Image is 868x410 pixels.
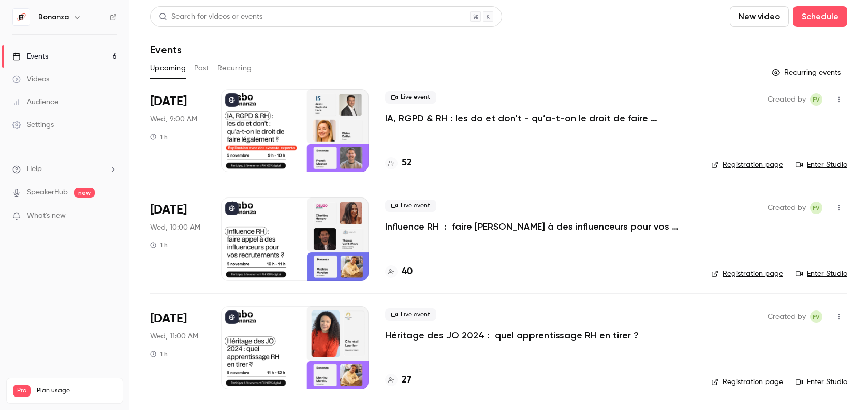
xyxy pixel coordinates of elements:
[385,156,412,170] a: 52
[150,350,168,358] div: 1 h
[12,97,58,107] div: Audience
[27,164,42,175] span: Help
[74,188,95,198] span: new
[810,310,822,323] span: Fabio Vilarinho
[711,377,783,387] a: Registration page
[12,120,54,130] div: Settings
[217,60,252,77] button: Recurring
[12,164,117,175] li: help-dropdown-opener
[27,187,68,198] a: SpeakerHub
[150,310,187,327] span: [DATE]
[385,329,639,342] a: Héritage des JO 2024 : quel apprentissage RH en tirer ?
[150,331,198,342] span: Wed, 11:00 AM
[150,93,187,110] span: [DATE]
[768,93,806,106] span: Created by
[150,222,200,233] span: Wed, 10:00 AM
[711,160,783,170] a: Registration page
[150,202,187,218] span: [DATE]
[730,6,789,27] button: New video
[12,74,49,84] div: Videos
[402,265,413,279] h4: 40
[793,6,847,27] button: Schedule
[194,60,209,77] button: Past
[150,197,204,280] div: Nov 5 Wed, 10:00 AM (Europe/Paris)
[810,93,822,106] span: Fabio Vilarinho
[796,268,847,279] a: Enter Studio
[385,308,436,321] span: Live event
[402,156,412,170] h4: 52
[711,268,783,279] a: Registration page
[385,220,695,233] a: Influence RH : faire [PERSON_NAME] à des influenceurs pour vos recrutements ?
[810,202,822,214] span: Fabio Vilarinho
[796,160,847,170] a: Enter Studio
[385,373,411,387] a: 27
[385,265,413,279] a: 40
[385,91,436,104] span: Live event
[150,306,204,389] div: Nov 5 Wed, 11:00 AM (Europe/Paris)
[150,89,204,172] div: Nov 5 Wed, 9:00 AM (Europe/Paris)
[767,64,847,81] button: Recurring events
[150,114,197,124] span: Wed, 9:00 AM
[768,310,806,323] span: Created by
[12,51,48,62] div: Events
[159,11,262,22] div: Search for videos or events
[813,310,820,323] span: FV
[38,12,69,22] h6: Bonanza
[150,241,168,249] div: 1 h
[150,60,186,77] button: Upcoming
[27,210,66,221] span: What's new
[13,385,31,397] span: Pro
[150,133,168,141] div: 1 h
[105,211,117,221] iframe: Noticeable Trigger
[37,387,116,395] span: Plan usage
[796,377,847,387] a: Enter Studio
[813,93,820,106] span: FV
[150,44,182,56] h1: Events
[385,200,436,212] span: Live event
[402,373,411,387] h4: 27
[768,202,806,214] span: Created by
[13,9,30,25] img: Bonanza
[385,112,695,124] a: IA, RGPD & RH : les do et don’t - qu’a-t-on le droit de faire légalement ?
[813,202,820,214] span: FV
